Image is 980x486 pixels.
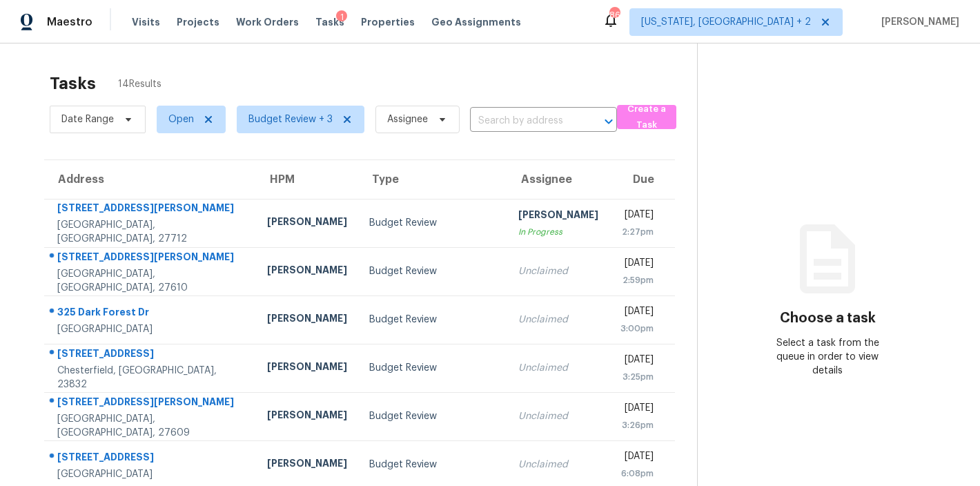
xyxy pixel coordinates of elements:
span: Properties [361,15,415,29]
div: [DATE] [620,449,654,467]
div: [DATE] [620,256,654,273]
div: 6:08pm [620,467,654,480]
div: 325 Dark Forest Dr [57,305,245,322]
span: Visits [132,15,160,29]
div: 3:00pm [620,322,654,336]
div: [PERSON_NAME] [267,456,347,474]
div: [DATE] [620,304,654,322]
div: [PERSON_NAME] [518,208,598,225]
span: Open [168,113,194,126]
div: Budget Review [369,409,496,423]
div: Unclaimed [518,264,598,278]
div: [GEOGRAPHIC_DATA], [GEOGRAPHIC_DATA], 27609 [57,412,245,440]
div: [GEOGRAPHIC_DATA], [GEOGRAPHIC_DATA], 27712 [57,218,245,246]
div: [GEOGRAPHIC_DATA] [57,467,245,481]
th: Type [358,160,507,199]
div: Budget Review [369,361,496,375]
span: [US_STATE], [GEOGRAPHIC_DATA] + 2 [641,15,811,29]
div: [PERSON_NAME] [267,408,347,425]
span: Create a Task [624,101,669,133]
div: Budget Review [369,216,496,230]
span: Work Orders [236,15,299,29]
span: Date Range [61,113,114,126]
div: Unclaimed [518,361,598,375]
div: Unclaimed [518,409,598,423]
h2: Tasks [50,77,96,90]
div: 1 [336,10,347,24]
div: 2:27pm [620,225,654,239]
div: [GEOGRAPHIC_DATA] [57,322,245,336]
div: Unclaimed [518,458,598,472]
div: [STREET_ADDRESS] [57,347,245,364]
div: 86 [609,8,619,22]
div: [STREET_ADDRESS] [57,450,245,467]
span: Maestro [47,15,92,29]
div: [PERSON_NAME] [267,360,347,377]
span: Assignee [387,113,428,126]
button: Open [599,112,618,131]
div: [GEOGRAPHIC_DATA], [GEOGRAPHIC_DATA], 27610 [57,267,245,295]
div: [PERSON_NAME] [267,311,347,329]
span: [PERSON_NAME] [876,15,959,29]
div: 2:59pm [620,273,654,287]
span: Geo Assignments [431,15,521,29]
th: Address [44,160,256,199]
th: Due [609,160,675,199]
div: Budget Review [369,458,496,472]
div: Chesterfield, [GEOGRAPHIC_DATA], 23832 [57,364,245,391]
div: [DATE] [620,353,654,370]
h3: Choose a task [780,311,876,325]
div: Unclaimed [518,313,598,327]
span: Budget Review + 3 [248,113,333,126]
th: Assignee [507,160,609,199]
span: Tasks [315,17,344,27]
input: Search by address [470,110,578,132]
div: 3:26pm [620,418,654,432]
div: 3:25pm [620,370,654,384]
div: [DATE] [620,401,654,418]
div: Budget Review [369,313,496,327]
span: Projects [177,15,219,29]
div: [STREET_ADDRESS][PERSON_NAME] [57,201,245,218]
div: [STREET_ADDRESS][PERSON_NAME] [57,395,245,412]
div: [PERSON_NAME] [267,215,347,232]
div: [DATE] [620,208,654,225]
span: 14 Results [118,77,161,91]
div: Select a task from the queue in order to view details [763,336,893,378]
th: HPM [256,160,358,199]
button: Create a Task [617,105,676,129]
div: [PERSON_NAME] [267,263,347,280]
div: [STREET_ADDRESS][PERSON_NAME] [57,250,245,267]
div: Budget Review [369,264,496,278]
div: In Progress [518,225,598,239]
